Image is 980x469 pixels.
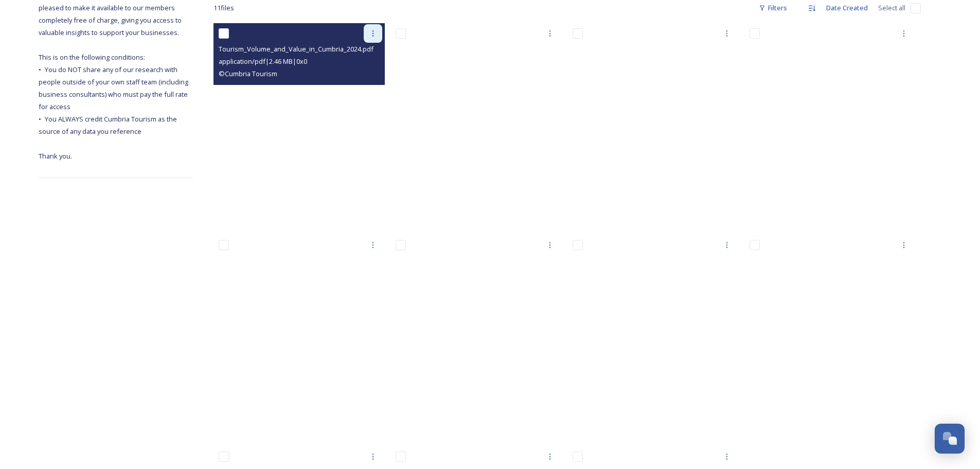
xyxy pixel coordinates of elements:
span: Select all [878,3,905,13]
button: Open Chat [935,424,965,454]
span: application/pdf | 2.46 MB | 0 x 0 [219,57,307,66]
span: 11 file s [213,3,234,13]
span: © Cumbria Tourism [219,69,277,78]
span: Tourism_Volume_and_Value_in_Cumbria_2024.pdf [219,44,373,54]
